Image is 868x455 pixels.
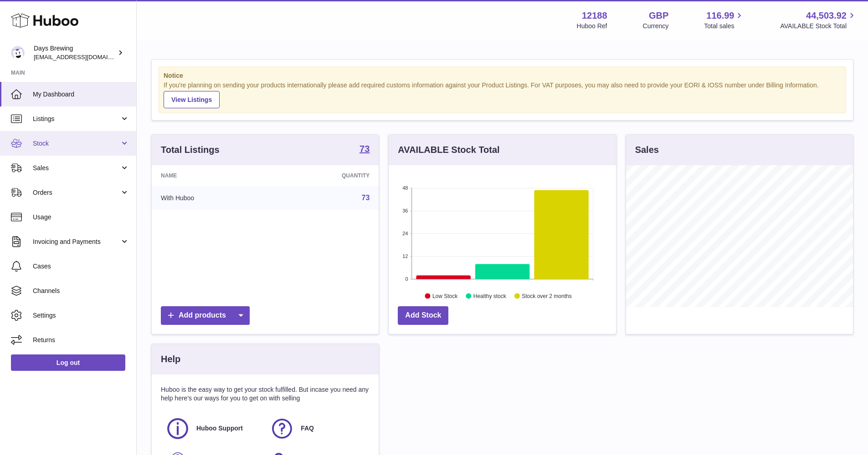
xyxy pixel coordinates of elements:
[403,185,408,191] text: 48
[360,144,370,153] strong: 73
[806,10,847,22] span: 44,503.92
[398,306,448,325] a: Add Stock
[301,424,314,433] span: FAQ
[33,287,129,295] span: Channels
[406,276,408,282] text: 0
[152,186,272,210] td: With Huboo
[33,188,120,197] span: Orders
[33,336,129,344] span: Returns
[403,253,408,259] text: 12
[270,416,365,441] a: FAQ
[704,22,745,30] span: Total sales
[432,293,458,299] text: Low Stock
[643,22,669,30] div: Currency
[582,10,607,22] strong: 12188
[272,165,379,186] th: Quantity
[780,22,857,30] span: AVAILABLE Stock Total
[164,71,841,80] strong: Notice
[360,144,370,155] a: 73
[196,424,243,433] span: Huboo Support
[635,144,659,156] h3: Sales
[33,139,120,148] span: Stock
[34,44,116,61] div: Days Brewing
[33,262,129,271] span: Cases
[706,10,734,22] span: 116.99
[33,115,120,123] span: Listings
[403,208,408,213] text: 36
[577,22,607,30] div: Huboo Ref
[473,293,507,299] text: Healthy stock
[403,231,408,236] text: 24
[649,10,668,22] strong: GBP
[34,53,134,61] span: [EMAIL_ADDRESS][DOMAIN_NAME]
[161,385,370,403] p: Huboo is the easy way to get your stock fulfilled. But incase you need any help here's our ways f...
[11,46,25,60] img: victoria@daysbrewing.com
[33,213,129,222] span: Usage
[362,194,370,202] a: 73
[165,416,261,441] a: Huboo Support
[33,90,129,99] span: My Dashboard
[164,91,220,108] a: View Listings
[704,10,745,30] a: 116.99 Total sales
[780,10,857,30] a: 44,503.92 AVAILABLE Stock Total
[161,353,180,365] h3: Help
[161,306,250,325] a: Add products
[164,81,841,108] div: If you're planning on sending your products internationally please add required customs informati...
[33,311,129,320] span: Settings
[161,144,220,156] h3: Total Listings
[33,164,120,172] span: Sales
[398,144,499,156] h3: AVAILABLE Stock Total
[33,238,120,246] span: Invoicing and Payments
[152,165,272,186] th: Name
[522,293,572,299] text: Stock over 2 months
[11,354,125,371] a: Log out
